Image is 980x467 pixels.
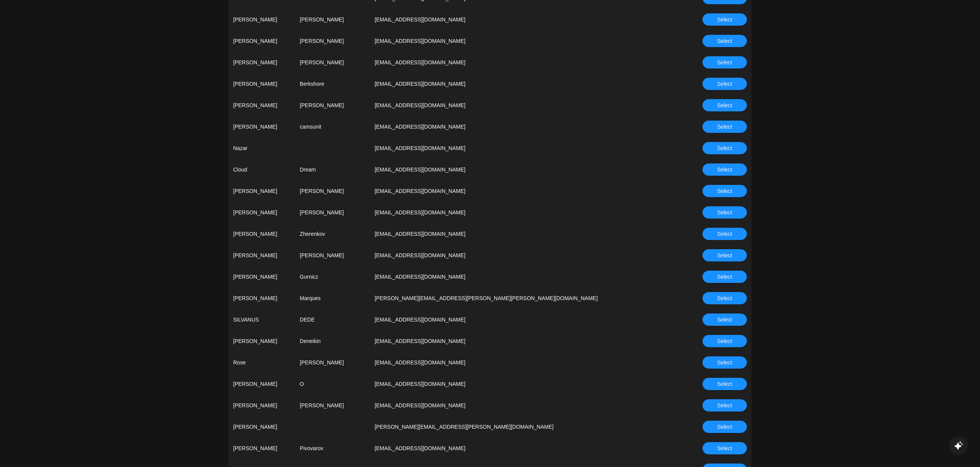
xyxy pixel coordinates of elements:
td: Nazar [229,137,295,159]
td: [PERSON_NAME] [229,438,295,459]
td: DEDE [295,309,370,330]
td: Zherenkov [295,223,370,245]
td: [PERSON_NAME][EMAIL_ADDRESS][PERSON_NAME][PERSON_NAME][DOMAIN_NAME] [370,287,661,309]
span: Select [717,294,732,302]
button: Select [702,314,747,326]
td: [EMAIL_ADDRESS][DOMAIN_NAME] [370,95,661,116]
button: Select [702,356,747,369]
button: Select [702,249,747,261]
span: Select [717,187,732,195]
span: Select [717,315,732,324]
td: [PERSON_NAME] [295,30,370,52]
button: Select [702,121,747,133]
td: Cloud [229,159,295,180]
td: [EMAIL_ADDRESS][DOMAIN_NAME] [370,73,661,95]
td: [EMAIL_ADDRESS][DOMAIN_NAME] [370,266,661,287]
td: Gurnicz [295,266,370,287]
td: [PERSON_NAME] [229,30,295,52]
span: Select [717,208,732,217]
button: Select [702,142,747,154]
td: [PERSON_NAME] [295,395,370,416]
td: [PERSON_NAME] [295,202,370,223]
span: Select [717,423,732,431]
button: Select [702,206,747,219]
span: Select [717,122,732,131]
button: Select [702,421,747,433]
td: [EMAIL_ADDRESS][DOMAIN_NAME] [370,330,661,352]
button: Select [702,271,747,283]
button: Select [702,13,747,26]
button: Select [702,78,747,90]
td: [PERSON_NAME] [295,95,370,116]
td: [PERSON_NAME] [229,223,295,245]
td: Marques [295,287,370,309]
button: Select [702,442,747,454]
td: [EMAIL_ADDRESS][DOMAIN_NAME] [370,395,661,416]
td: O [295,373,370,395]
td: [PERSON_NAME] [295,52,370,73]
span: Select [717,15,732,24]
td: [EMAIL_ADDRESS][DOMAIN_NAME] [370,30,661,52]
td: [PERSON_NAME][EMAIL_ADDRESS][PERSON_NAME][DOMAIN_NAME] [370,416,661,438]
button: Select [702,335,747,347]
td: Dream [295,159,370,180]
td: [PERSON_NAME] [229,180,295,202]
button: Select [702,228,747,240]
td: Rose [229,352,295,373]
span: Select [717,251,732,260]
td: [PERSON_NAME] [229,52,295,73]
td: [PERSON_NAME] [229,287,295,309]
td: [PERSON_NAME] [229,95,295,116]
span: Select [717,101,732,109]
span: Select [717,337,732,345]
span: Select [717,444,732,452]
span: Select [717,165,732,174]
td: [EMAIL_ADDRESS][DOMAIN_NAME] [370,223,661,245]
td: [EMAIL_ADDRESS][DOMAIN_NAME] [370,180,661,202]
td: [PERSON_NAME] [229,9,295,30]
td: [EMAIL_ADDRESS][DOMAIN_NAME] [370,352,661,373]
td: camsunit [295,116,370,137]
span: Select [717,358,732,367]
span: Select [717,80,732,88]
span: Select [717,273,732,281]
td: [EMAIL_ADDRESS][DOMAIN_NAME] [370,137,661,159]
button: Select [702,56,747,69]
span: Select [717,37,732,45]
td: [PERSON_NAME] [229,245,295,266]
td: [PERSON_NAME] [229,116,295,137]
td: [PERSON_NAME] [295,245,370,266]
button: Select [702,35,747,47]
td: [PERSON_NAME] [295,9,370,30]
td: [EMAIL_ADDRESS][DOMAIN_NAME] [370,438,661,459]
td: [EMAIL_ADDRESS][DOMAIN_NAME] [370,373,661,395]
td: [EMAIL_ADDRESS][DOMAIN_NAME] [370,52,661,73]
button: Select [702,185,747,197]
td: [PERSON_NAME] [229,330,295,352]
span: Select [717,380,732,388]
td: [EMAIL_ADDRESS][DOMAIN_NAME] [370,202,661,223]
td: [EMAIL_ADDRESS][DOMAIN_NAME] [370,159,661,180]
td: [PERSON_NAME] [229,416,295,438]
button: Select [702,292,747,304]
td: Deneikin [295,330,370,352]
span: Select [717,58,732,67]
button: Select [702,99,747,111]
td: [PERSON_NAME] [229,73,295,95]
span: Select [717,144,732,152]
td: [PERSON_NAME] [229,202,295,223]
td: [PERSON_NAME] [229,266,295,287]
td: [EMAIL_ADDRESS][DOMAIN_NAME] [370,309,661,330]
td: SILVANUS [229,309,295,330]
span: Select [717,401,732,410]
button: Select [702,378,747,390]
button: Select [702,399,747,411]
td: Berkshore [295,73,370,95]
td: [PERSON_NAME] [295,352,370,373]
td: [EMAIL_ADDRESS][DOMAIN_NAME] [370,245,661,266]
td: Pivovarov [295,438,370,459]
span: Select [717,230,732,238]
td: [PERSON_NAME] [229,373,295,395]
td: [EMAIL_ADDRESS][DOMAIN_NAME] [370,116,661,137]
td: [EMAIL_ADDRESS][DOMAIN_NAME] [370,9,661,30]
